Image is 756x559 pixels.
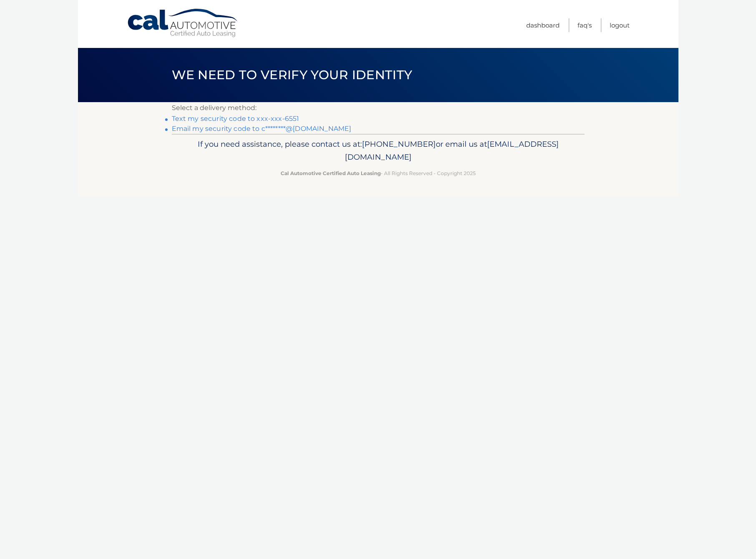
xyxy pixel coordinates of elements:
span: We need to verify your identity [172,67,412,83]
a: Dashboard [526,18,560,32]
a: Cal Automotive [127,8,239,38]
a: Text my security code to xxx-xxx-6551 [172,115,299,123]
p: - All Rights Reserved - Copyright 2025 [177,169,579,178]
p: If you need assistance, please contact us at: or email us at [177,138,579,164]
p: Select a delivery method: [172,102,585,114]
a: Logout [610,18,630,32]
a: FAQ's [578,18,592,32]
span: [PHONE_NUMBER] [362,139,436,149]
strong: Cal Automotive Certified Auto Leasing [281,170,381,176]
a: Email my security code to c********@[DOMAIN_NAME] [172,125,352,133]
